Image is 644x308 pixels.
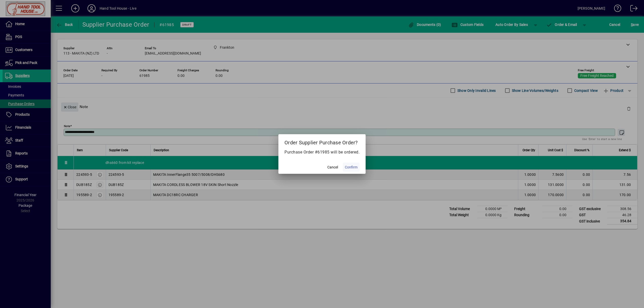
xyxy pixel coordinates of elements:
[284,149,360,155] p: Purchase Order #61985 will be ordered.
[325,163,341,172] button: Cancel
[327,165,338,170] span: Cancel
[345,165,357,170] span: Confirm
[278,134,366,149] h2: Order Supplier Purchase Order?
[343,163,360,172] button: Confirm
